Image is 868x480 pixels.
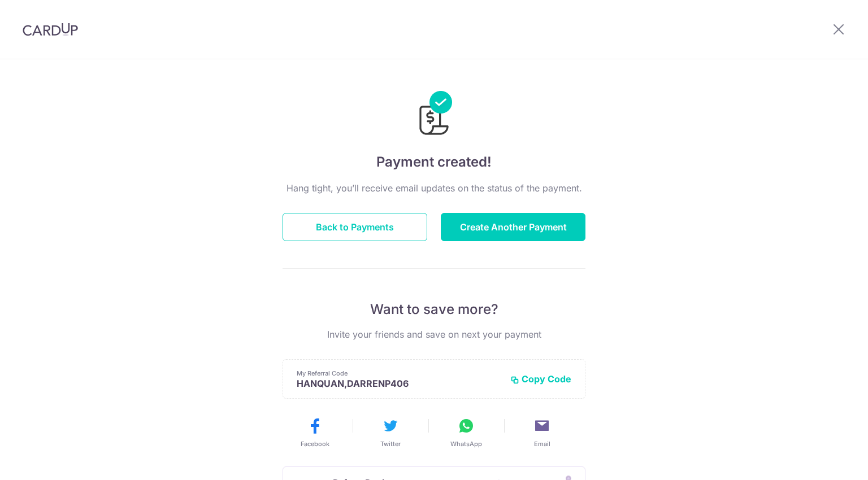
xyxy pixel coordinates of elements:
p: Invite your friends and save on next your payment [283,328,585,341]
button: Facebook [281,417,348,448]
p: My Referral Code [297,369,501,378]
span: Twitter [380,439,401,448]
button: Back to Payments [283,213,427,241]
button: Copy Code [510,373,571,385]
button: Email [509,417,575,448]
span: Email [534,439,550,448]
p: HANQUAN,DARRENP406 [297,378,501,389]
p: Hang tight, you’ll receive email updates on the status of the payment. [283,181,585,195]
button: Twitter [357,417,424,448]
h4: Payment created! [283,152,585,172]
span: WhatsApp [450,439,482,448]
button: Create Another Payment [441,213,585,241]
button: WhatsApp [433,417,500,448]
span: Facebook [301,439,329,448]
p: Want to save more? [283,300,585,318]
img: CardUp [23,23,78,36]
img: Payments [416,91,452,138]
